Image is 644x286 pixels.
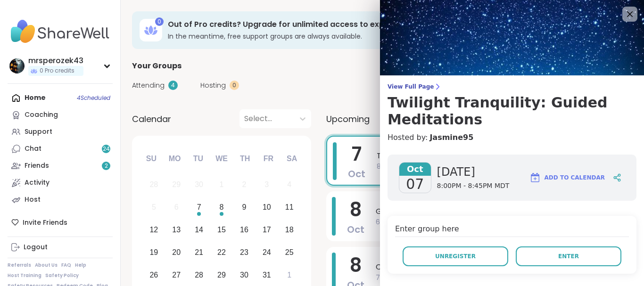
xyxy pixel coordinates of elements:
[166,175,187,195] div: Not available Monday, September 29th, 2025
[352,141,362,167] span: 7
[217,246,226,259] div: 22
[149,246,158,259] div: 19
[281,148,302,169] div: Sa
[220,178,224,191] div: 1
[377,150,615,162] span: Twilight Tranquility: Guided Meditations
[8,123,113,140] a: Support
[212,220,232,240] div: Choose Wednesday, October 15th, 2025
[376,273,616,283] span: 7:30AM - 8:00AM MDT
[287,178,291,191] div: 4
[132,60,182,72] span: Your Groups
[149,223,158,236] div: 12
[285,223,294,236] div: 18
[8,239,113,256] a: Logout
[174,201,179,213] div: 6
[152,201,156,213] div: 5
[61,262,71,269] a: FAQ
[189,242,209,262] div: Choose Tuesday, October 21st, 2025
[132,81,165,90] span: Attending
[25,144,41,154] div: Chat
[166,220,187,240] div: Choose Monday, October 13th, 2025
[8,15,113,48] img: ShareWell Nav Logo
[217,223,226,236] div: 15
[45,272,79,279] a: Safety Policy
[529,172,541,183] img: ShareWell Logomark
[242,201,246,213] div: 9
[263,269,271,281] div: 31
[8,272,41,279] a: Host Training
[195,269,203,281] div: 28
[189,220,209,240] div: Choose Tuesday, October 14th, 2025
[25,161,49,171] div: Friends
[350,196,362,223] span: 8
[256,175,277,195] div: Not available Friday, October 3rd, 2025
[263,201,271,213] div: 10
[164,148,185,169] div: Mo
[220,201,224,213] div: 8
[25,195,41,204] div: Host
[240,223,248,236] div: 16
[8,214,113,231] div: Invite Friends
[437,164,510,180] span: [DATE]
[144,265,164,285] div: Choose Sunday, October 26th, 2025
[172,246,181,259] div: 20
[258,148,279,169] div: Fr
[212,197,232,218] div: Choose Wednesday, October 8th, 2025
[144,197,164,218] div: Not available Sunday, October 5th, 2025
[279,220,299,240] div: Choose Saturday, October 18th, 2025
[279,265,299,285] div: Choose Saturday, November 1st, 2025
[168,81,178,90] div: 4
[256,220,277,240] div: Choose Friday, October 17th, 2025
[8,191,113,208] a: Host
[348,167,365,180] span: Oct
[195,178,203,191] div: 30
[263,223,271,236] div: 17
[388,83,636,90] span: View Full Page
[24,243,48,252] div: Logout
[200,81,226,90] span: Hosting
[388,132,636,143] h4: Hosted by:
[388,83,636,128] a: View Full PageTwilight Tranquility: Guided Meditations
[230,81,239,90] div: 0
[234,197,255,218] div: Choose Thursday, October 9th, 2025
[263,246,271,259] div: 24
[212,242,232,262] div: Choose Wednesday, October 22nd, 2025
[144,175,164,195] div: Not available Sunday, September 28th, 2025
[166,265,187,285] div: Choose Monday, October 27th, 2025
[166,197,187,218] div: Not available Monday, October 6th, 2025
[172,178,181,191] div: 29
[168,32,556,41] h3: In the meantime, free support groups are always available.
[8,174,113,191] a: Activity
[172,269,181,281] div: 27
[326,113,370,125] span: Upcoming
[188,148,208,169] div: Tu
[388,94,636,128] h3: Twilight Tranquility: Guided Meditations
[242,178,246,191] div: 2
[516,246,621,266] button: Enter
[212,265,232,285] div: Choose Wednesday, October 29th, 2025
[279,197,299,218] div: Choose Saturday, October 11th, 2025
[377,162,615,172] span: 8:00PM - 8:45PM MDT
[195,223,203,236] div: 14
[155,17,164,26] div: 0
[144,220,164,240] div: Choose Sunday, October 12th, 2025
[105,162,108,170] span: 2
[189,175,209,195] div: Not available Tuesday, September 30th, 2025
[149,269,158,281] div: 26
[211,148,232,169] div: We
[525,166,609,189] button: Add to Calendar
[234,242,255,262] div: Choose Thursday, October 23rd, 2025
[256,197,277,218] div: Choose Friday, October 10th, 2025
[9,58,25,74] img: mrsperozek43
[195,246,203,259] div: 21
[25,178,50,188] div: Activity
[406,176,424,193] span: 07
[28,56,83,66] div: mrsperozek43
[256,265,277,285] div: Choose Friday, October 31st, 2025
[234,175,255,195] div: Not available Thursday, October 2nd, 2025
[240,269,248,281] div: 30
[8,262,31,269] a: Referrals
[558,252,579,261] span: Enter
[35,262,58,269] a: About Us
[217,269,226,281] div: 29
